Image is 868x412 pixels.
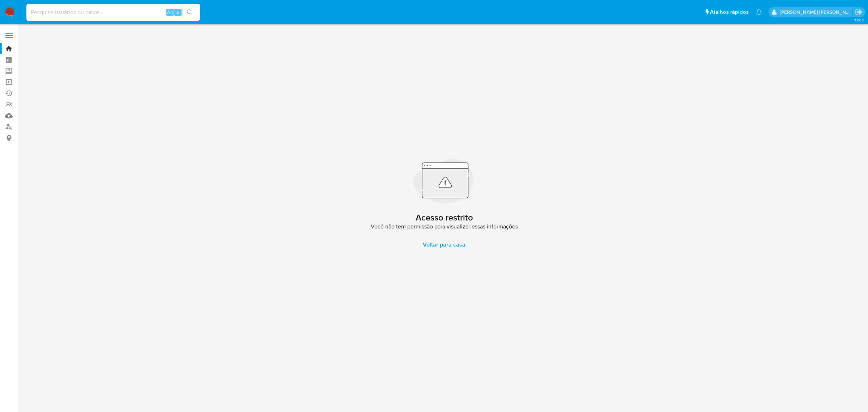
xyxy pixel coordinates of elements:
[414,236,474,253] a: Voltar para casa
[855,8,863,16] a: Sair
[780,9,853,16] p: emerson.gomes@mercadopago.com.br
[26,8,200,17] input: Pesquise usuários ou casos...
[371,223,518,230] span: Você não tem permissão para visualizar essas informações
[423,236,465,253] span: Voltar para casa
[416,212,473,223] h2: Acesso restrito
[167,9,173,16] span: Alt
[756,9,762,15] a: Notificações
[710,8,749,16] span: Atalhos rápidos
[182,7,197,17] button: search-icon
[177,9,179,16] span: s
